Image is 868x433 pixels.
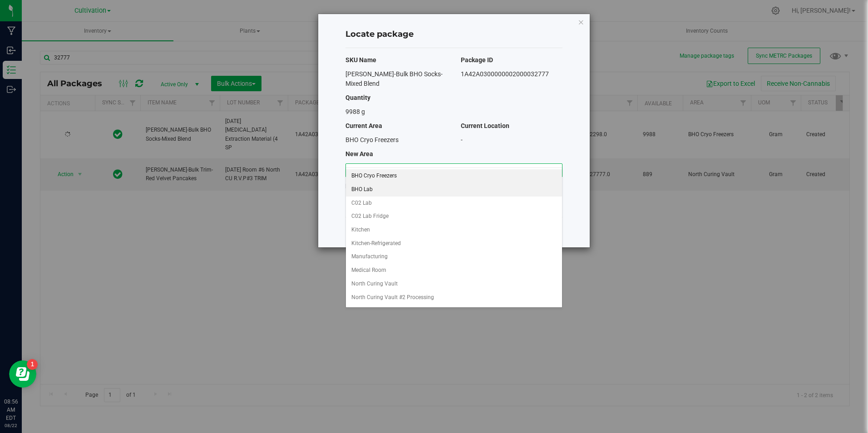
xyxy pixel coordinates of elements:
[346,223,562,237] li: Kitchen
[461,56,493,64] span: Package ID
[345,70,443,87] span: [PERSON_NAME]-Bulk BHO Socks-Mixed Blend
[346,291,562,305] li: North Curing Vault #2 Processing
[346,304,562,318] li: [GEOGRAPHIC_DATA]
[346,164,551,177] span: BHO Cryo Freezers
[345,94,370,101] span: Quantity
[345,136,399,143] span: BHO Cryo Freezers
[461,136,463,143] span: -
[9,360,36,388] iframe: Resource center
[346,277,562,291] li: North Curing Vault
[346,264,562,277] li: Medical Room
[345,108,365,115] span: 9988 g
[346,169,562,183] li: BHO Cryo Freezers
[346,210,562,223] li: C02 Lab Fridge
[461,70,549,78] span: 1A42A0300000002000032777
[345,29,562,40] h4: Locate package
[346,197,562,210] li: C02 Lab
[27,359,38,370] iframe: Resource center unread badge
[345,56,376,64] span: SKU Name
[550,164,562,177] span: select
[345,122,382,129] span: Current Area
[346,237,562,251] li: Kitchen-Refrigerated
[345,150,373,157] span: New Area
[346,250,562,264] li: Manufacturing
[461,122,509,129] span: Current Location
[346,183,562,197] li: BHO Lab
